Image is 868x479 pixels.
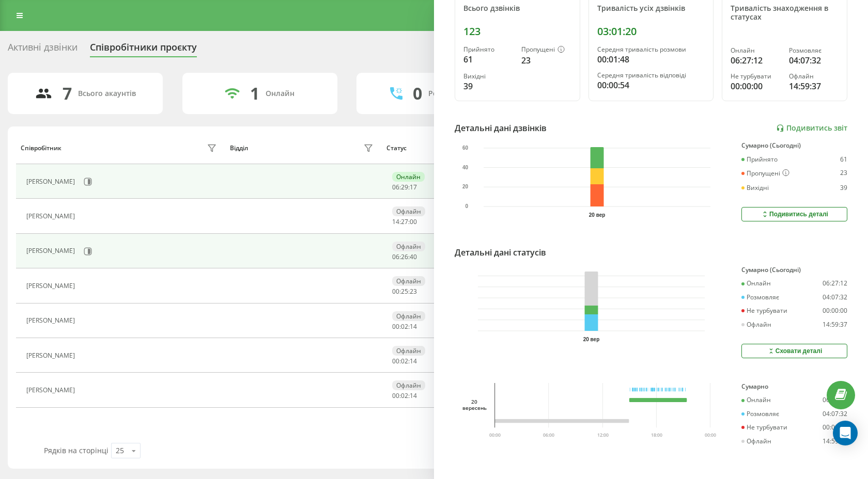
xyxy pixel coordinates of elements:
div: Тривалість усіх дзвінків [597,4,705,13]
div: [PERSON_NAME] [26,387,78,394]
text: 60 [462,145,469,151]
div: Статус [386,145,407,152]
div: 06:27:12 [823,396,847,404]
div: 39 [463,80,513,92]
div: Всього акаунтів [78,89,136,98]
div: Прийнято [741,156,778,163]
div: Подивитись деталі [761,210,828,218]
div: [PERSON_NAME] [26,282,78,290]
div: Середня тривалість відповіді [597,72,705,79]
div: : : [392,184,417,191]
div: 61 [840,156,847,163]
div: [PERSON_NAME] [26,213,78,220]
div: Тривалість знаходження в статусах [731,4,839,22]
div: 23 [521,54,571,67]
span: 23 [410,287,417,296]
span: 27 [401,217,408,226]
span: 40 [410,252,417,261]
div: Співробітник [21,145,61,152]
div: [PERSON_NAME] [26,178,78,185]
div: Офлайн [789,73,839,80]
text: 20 [462,184,469,190]
div: 04:07:32 [789,54,839,67]
div: [PERSON_NAME] [26,247,78,254]
span: 00 [392,357,399,365]
span: 02 [401,357,408,365]
div: [PERSON_NAME] [26,317,78,324]
text: 0 [466,204,469,210]
span: 02 [401,391,408,400]
div: 06:27:12 [823,280,847,287]
div: : : [392,288,417,295]
span: 00 [392,287,399,296]
div: Не турбувати [741,424,787,431]
div: Open Intercom Messenger [833,421,858,445]
div: Розмовляє [789,47,839,54]
span: 00 [392,322,399,331]
div: Онлайн [266,89,295,98]
div: Розмовляє [741,294,779,301]
div: Вихідні [741,184,769,191]
div: 03:01:20 [597,25,705,38]
div: Співробітники проєкту [90,42,197,58]
span: 26 [401,252,408,261]
div: Офлайн [392,276,425,286]
div: Сховати деталі [767,347,823,355]
span: 00 [410,217,417,226]
div: : : [392,392,417,400]
div: Офлайн [392,311,425,321]
span: 14 [410,391,417,400]
div: 00:00:00 [731,80,780,92]
span: Рядків на сторінці [44,445,109,455]
div: 39 [840,184,847,191]
div: вересень [462,405,486,411]
text: 12:00 [597,432,609,438]
span: 00 [392,391,399,400]
div: Пропущені [741,169,789,178]
div: Пропущені [521,46,571,54]
div: Не турбувати [731,73,780,80]
div: 04:07:32 [823,294,847,301]
div: Розмовляє [741,410,779,418]
div: 25 [116,445,124,456]
div: 14:59:37 [789,80,839,92]
button: Подивитись деталі [741,207,847,221]
div: Офлайн [741,321,771,328]
div: Сумарно (Сьогодні) [741,142,847,149]
div: Детальні дані дзвінків [455,122,547,134]
text: 06:00 [543,432,554,438]
div: Всього дзвінків [463,4,571,13]
div: Онлайн [741,396,771,404]
span: 14 [410,357,417,365]
div: 1 [250,84,259,103]
div: : : [392,218,417,226]
text: 00:00 [705,432,716,438]
div: : : [392,358,417,365]
span: 25 [401,287,408,296]
div: Офлайн [392,206,425,216]
div: Офлайн [392,346,425,356]
div: 00:00:00 [823,307,847,314]
div: 0 [413,84,422,103]
div: Активні дзвінки [8,42,78,58]
a: Подивитись звіт [776,124,847,133]
div: 20 [462,398,486,405]
span: 14 [410,322,417,331]
div: Відділ [230,145,248,152]
div: 23 [840,169,847,178]
text: 20 вер [583,337,600,342]
div: Офлайн [741,438,771,445]
span: 02 [401,322,408,331]
span: 29 [401,183,408,191]
span: 14 [392,217,399,226]
text: 18:00 [651,432,662,438]
div: Середня тривалість розмови [597,46,705,53]
div: Онлайн [392,172,425,182]
div: Вихідні [463,73,513,80]
span: 06 [392,183,399,191]
div: Розмовляють [428,89,478,98]
div: Прийнято [463,46,513,53]
div: Офлайн [392,380,425,390]
div: [PERSON_NAME] [26,352,78,359]
div: Сумарно [741,383,847,390]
